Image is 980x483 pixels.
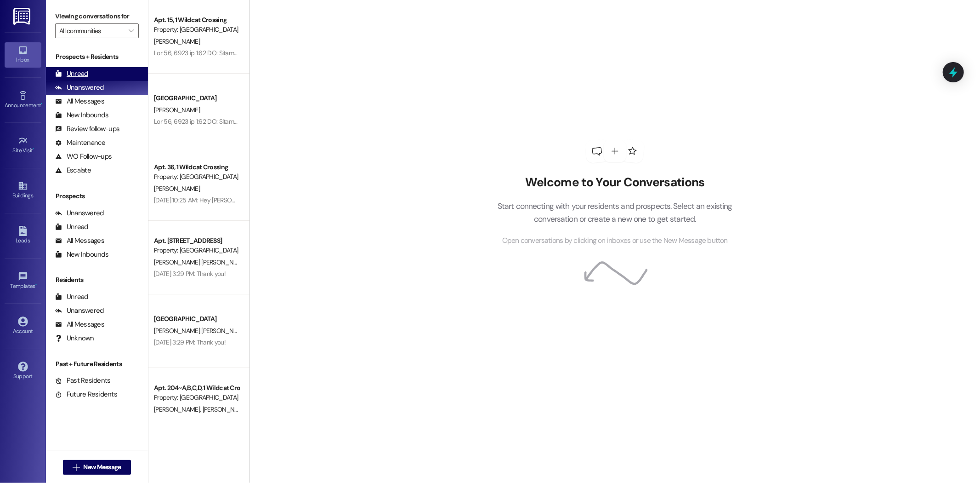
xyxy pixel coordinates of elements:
div: Unread [55,292,88,302]
div: Apt. 15, 1 Wildcat Crossing [154,15,239,25]
div: Apt. 36, 1 Wildcat Crossing [154,162,239,172]
span: • [35,282,37,288]
h2: Welcome to Your Conversations [483,175,746,190]
div: [DATE] 3:29 PM: Thank you! [154,338,226,346]
a: Account [5,314,41,339]
div: New Inbounds [55,250,108,259]
p: Start connecting with your residents and prospects. Select an existing conversation or create a n... [483,200,746,226]
div: [DATE] 10:43 PM: Hey i cant find how to pay it on the app [154,417,305,425]
span: [PERSON_NAME] [202,405,251,414]
div: Prospects [46,191,148,201]
span: • [41,101,42,107]
div: Escalate [55,166,91,175]
div: [GEOGRAPHIC_DATA] [154,314,239,324]
div: Unanswered [55,208,104,218]
a: Templates • [5,269,41,293]
div: All Messages [55,97,104,106]
span: Open conversations by clicking on inboxes or use the New Message button [502,235,728,247]
div: [DATE] 3:29 PM: Thank you! [154,270,226,278]
a: Site Visit • [5,133,41,158]
div: Prospects + Residents [46,52,148,62]
div: Unanswered [55,83,104,92]
div: Property: [GEOGRAPHIC_DATA] [154,25,239,34]
i:  [129,27,134,34]
div: Apt. 204~A,B,C,D, 1 Wildcat Crossing [154,383,239,393]
div: Property: [GEOGRAPHIC_DATA] [154,393,239,402]
img: ResiDesk Logo [13,8,32,25]
span: [PERSON_NAME] [154,405,203,414]
span: New Message [83,462,121,472]
span: • [33,146,34,152]
div: Unanswered [55,306,104,316]
label: Viewing conversations for [55,9,139,23]
div: [DATE] 10:25 AM: Hey [PERSON_NAME], what's the rent grace period for September? [154,196,379,204]
div: All Messages [55,236,104,246]
input: All communities [59,23,124,38]
div: Unread [55,222,88,232]
span: [PERSON_NAME] [PERSON_NAME] [154,327,247,335]
div: WO Follow-ups [55,152,112,161]
div: Past + Future Residents [46,359,148,369]
a: Buildings [5,178,41,203]
div: Property: [GEOGRAPHIC_DATA] [154,246,239,255]
i:  [73,464,79,471]
span: [PERSON_NAME] [PERSON_NAME] [154,258,247,266]
div: All Messages [55,320,104,329]
div: Unknown [55,333,94,343]
a: Support [5,359,41,384]
div: Residents [46,275,148,285]
div: Past Residents [55,376,111,385]
a: Leads [5,223,41,248]
a: Inbox [5,42,41,67]
div: Apt. [STREET_ADDRESS] [154,236,239,246]
div: Review follow-ups [55,124,119,134]
div: Unread [55,69,88,79]
span: [PERSON_NAME] [154,184,200,193]
div: [GEOGRAPHIC_DATA] [154,93,239,103]
div: Future Residents [55,390,117,399]
div: Property: [GEOGRAPHIC_DATA] [154,172,239,182]
span: [PERSON_NAME] [154,106,200,114]
button: New Message [63,460,131,475]
span: [PERSON_NAME] [154,37,200,46]
div: New Inbounds [55,110,108,120]
div: Maintenance [55,138,106,148]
